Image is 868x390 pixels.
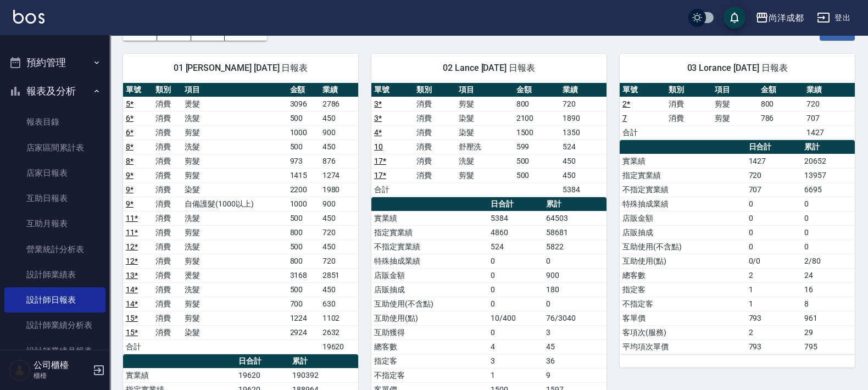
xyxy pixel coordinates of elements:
[153,311,182,325] td: 消費
[153,168,182,182] td: 消費
[804,111,855,125] td: 707
[320,211,358,225] td: 450
[620,325,746,339] td: 客項次(服務)
[543,325,607,339] td: 3
[543,311,607,325] td: 76/3040
[136,63,345,74] span: 01 [PERSON_NAME] [DATE] 日報表
[414,168,456,182] td: 消費
[802,325,855,339] td: 29
[371,282,488,297] td: 店販抽成
[560,154,607,168] td: 450
[182,111,287,125] td: 洗髮
[560,125,607,140] td: 1350
[746,154,802,168] td: 1427
[543,239,607,254] td: 5822
[560,111,607,125] td: 1890
[287,97,320,111] td: 3096
[153,197,182,211] td: 消費
[182,168,287,182] td: 剪髮
[4,287,105,313] a: 設計師日報表
[560,97,607,111] td: 720
[620,268,746,282] td: 總客數
[4,186,105,211] a: 互助日報表
[712,97,758,111] td: 剪髮
[746,140,802,154] th: 日合計
[287,125,320,140] td: 1000
[414,125,456,140] td: 消費
[153,268,182,282] td: 消費
[488,354,543,368] td: 3
[746,254,802,268] td: 0/0
[620,225,746,239] td: 店販抽成
[488,211,543,225] td: 5384
[514,111,560,125] td: 2100
[320,325,358,339] td: 2632
[153,111,182,125] td: 消費
[153,154,182,168] td: 消費
[746,197,802,211] td: 0
[371,211,488,225] td: 實業績
[320,182,358,197] td: 1980
[488,254,543,268] td: 0
[182,311,287,325] td: 剪髮
[320,239,358,254] td: 450
[320,254,358,268] td: 720
[488,339,543,354] td: 4
[414,83,456,97] th: 類別
[488,311,543,325] td: 10/400
[746,325,802,339] td: 2
[543,225,607,239] td: 58681
[182,125,287,140] td: 剪髮
[514,168,560,182] td: 500
[666,97,712,111] td: 消費
[802,282,855,297] td: 16
[287,83,320,97] th: 金額
[182,182,287,197] td: 染髮
[804,97,855,111] td: 720
[560,182,607,197] td: 5384
[543,354,607,368] td: 36
[620,83,855,140] table: a dense table
[153,325,182,339] td: 消費
[620,125,666,140] td: 合計
[9,359,31,381] img: Person
[371,354,488,368] td: 指定客
[287,211,320,225] td: 500
[622,114,627,122] a: 7
[4,160,105,186] a: 店家日報表
[182,297,287,311] td: 剪髮
[488,282,543,297] td: 0
[371,83,607,197] table: a dense table
[666,111,712,125] td: 消費
[287,140,320,154] td: 500
[320,197,358,211] td: 900
[620,182,746,197] td: 不指定實業績
[414,140,456,154] td: 消費
[236,368,289,382] td: 19620
[153,211,182,225] td: 消費
[724,7,745,29] button: save
[182,254,287,268] td: 剪髮
[320,154,358,168] td: 876
[320,168,358,182] td: 1274
[746,339,802,354] td: 793
[123,83,153,97] th: 單號
[287,225,320,239] td: 800
[153,140,182,154] td: 消費
[514,83,560,97] th: 金額
[620,239,746,254] td: 互助使用(不含點)
[620,197,746,211] td: 特殊抽成業績
[620,211,746,225] td: 店販金額
[543,197,607,211] th: 累計
[633,63,842,74] span: 03 Lorance [DATE] 日報表
[488,239,543,254] td: 524
[34,371,90,381] p: 櫃檯
[153,297,182,311] td: 消費
[123,368,236,382] td: 實業績
[802,297,855,311] td: 8
[34,360,90,371] h5: 公司櫃檯
[514,97,560,111] td: 800
[802,225,855,239] td: 0
[620,254,746,268] td: 互助使用(點)
[4,135,105,160] a: 店家區間累計表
